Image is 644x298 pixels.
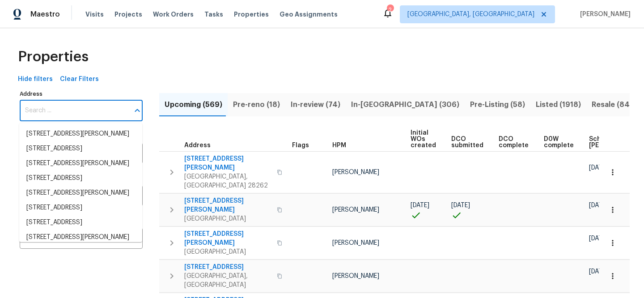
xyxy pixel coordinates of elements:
span: [STREET_ADDRESS][PERSON_NAME] [184,196,271,214]
span: Tasks [204,11,223,17]
span: Scheduled [PERSON_NAME] [589,136,640,149]
span: Properties [234,10,269,19]
span: [STREET_ADDRESS][PERSON_NAME] [184,154,271,172]
span: Hide filters [18,74,53,85]
span: [GEOGRAPHIC_DATA] [184,214,271,223]
span: Listed (1918) [536,98,581,111]
span: [PERSON_NAME] [576,10,631,19]
li: [STREET_ADDRESS][PERSON_NAME][PERSON_NAME] [19,230,142,254]
span: [PERSON_NAME] [332,273,379,279]
span: Geo Assignments [280,10,338,19]
span: Initial WOs created [411,130,436,149]
span: [DATE] [589,165,608,171]
span: [GEOGRAPHIC_DATA] [184,247,271,256]
span: [PERSON_NAME] [332,207,379,213]
span: Projects [114,10,142,19]
li: [STREET_ADDRESS][PERSON_NAME] [19,127,142,141]
input: Search ... [20,100,129,121]
button: Clear Filters [56,71,102,88]
li: [STREET_ADDRESS] [19,171,142,186]
span: HPM [332,142,346,149]
span: [GEOGRAPHIC_DATA], [GEOGRAPHIC_DATA] [407,10,534,19]
span: [DATE] [589,235,608,242]
span: Upcoming (569) [165,98,222,111]
li: [STREET_ADDRESS] [19,215,142,230]
span: Address [184,142,211,149]
span: DCO complete [499,136,529,149]
span: [PERSON_NAME] [332,169,379,175]
span: Resale (849) [592,98,637,111]
span: Visits [85,10,104,19]
span: Maestro [30,10,60,19]
label: Address [20,91,143,97]
span: DCO submitted [451,136,483,149]
span: [DATE] [451,202,470,209]
span: [DATE] [411,202,429,209]
span: [DATE] [589,268,608,275]
button: Hide filters [14,71,56,88]
span: Properties [18,52,89,61]
span: Clear Filters [60,74,99,85]
li: [STREET_ADDRESS] [19,141,142,156]
span: [PERSON_NAME] [332,240,379,246]
span: [GEOGRAPHIC_DATA], [GEOGRAPHIC_DATA] 28262 [184,172,271,190]
span: Pre-Listing (58) [470,98,525,111]
span: D0W complete [544,136,574,149]
span: In-[GEOGRAPHIC_DATA] (306) [351,98,459,111]
li: [STREET_ADDRESS][PERSON_NAME] [19,156,142,171]
span: [STREET_ADDRESS][PERSON_NAME] [184,230,271,247]
span: [GEOGRAPHIC_DATA], [GEOGRAPHIC_DATA] [184,272,271,289]
span: In-review (74) [291,98,340,111]
button: Close [131,104,144,117]
li: [STREET_ADDRESS][PERSON_NAME] [19,186,142,200]
span: [STREET_ADDRESS] [184,263,271,272]
span: Pre-reno (18) [233,98,280,111]
div: 2 [387,5,393,14]
span: Flags [292,142,309,149]
span: Work Orders [153,10,194,19]
li: [STREET_ADDRESS] [19,200,142,215]
span: [DATE] [589,202,608,209]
